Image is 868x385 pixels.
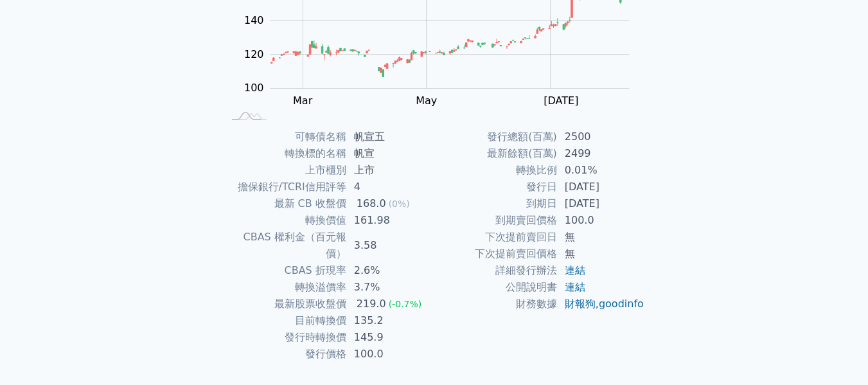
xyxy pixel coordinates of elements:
td: 3.58 [346,229,434,262]
td: 2500 [557,129,645,145]
td: 下次提前賣回價格 [434,246,557,262]
td: 到期日 [434,195,557,212]
div: 聊天小工具 [804,323,868,385]
a: 連結 [565,264,585,276]
td: 帆宣五 [346,129,434,145]
td: 轉換價值 [224,212,346,229]
td: 可轉債名稱 [224,129,346,145]
tspan: May [416,94,437,107]
a: 財報狗 [565,298,596,310]
td: 上市 [346,162,434,179]
iframe: Chat Widget [804,323,868,385]
td: [DATE] [557,195,645,212]
td: 詳細發行辦法 [434,262,557,279]
tspan: [DATE] [544,94,578,107]
td: 100.0 [557,212,645,229]
tspan: 120 [244,48,264,60]
a: 連結 [565,281,585,293]
td: 發行日 [434,179,557,195]
td: 135.2 [346,312,434,329]
td: 無 [557,229,645,246]
td: 轉換標的名稱 [224,145,346,162]
td: CBAS 權利金（百元報價） [224,229,346,262]
div: 219.0 [354,296,389,312]
td: 發行時轉換價 [224,329,346,346]
td: 4 [346,179,434,195]
tspan: 140 [244,14,264,26]
td: 到期賣回價格 [434,212,557,229]
td: , [557,296,645,312]
tspan: 100 [244,82,264,94]
td: 轉換比例 [434,162,557,179]
span: (0%) [389,199,410,209]
td: 最新餘額(百萬) [434,145,557,162]
td: 公開說明書 [434,279,557,296]
td: 100.0 [346,346,434,363]
td: 3.7% [346,279,434,296]
td: 最新 CB 收盤價 [224,195,346,212]
td: 161.98 [346,212,434,229]
td: 上市櫃別 [224,162,346,179]
td: 轉換溢價率 [224,279,346,296]
td: CBAS 折現率 [224,262,346,279]
td: 145.9 [346,329,434,346]
td: 財務數據 [434,296,557,312]
td: 無 [557,246,645,262]
td: 0.01% [557,162,645,179]
td: 目前轉換價 [224,312,346,329]
td: 發行總額(百萬) [434,129,557,145]
td: [DATE] [557,179,645,195]
td: 發行價格 [224,346,346,363]
td: 2.6% [346,262,434,279]
td: 2499 [557,145,645,162]
span: (-0.7%) [389,299,422,309]
td: 擔保銀行/TCRI信用評等 [224,179,346,195]
div: 168.0 [354,195,389,212]
td: 下次提前賣回日 [434,229,557,246]
td: 最新股票收盤價 [224,296,346,312]
a: goodinfo [599,298,644,310]
td: 帆宣 [346,145,434,162]
tspan: Mar [293,94,313,107]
